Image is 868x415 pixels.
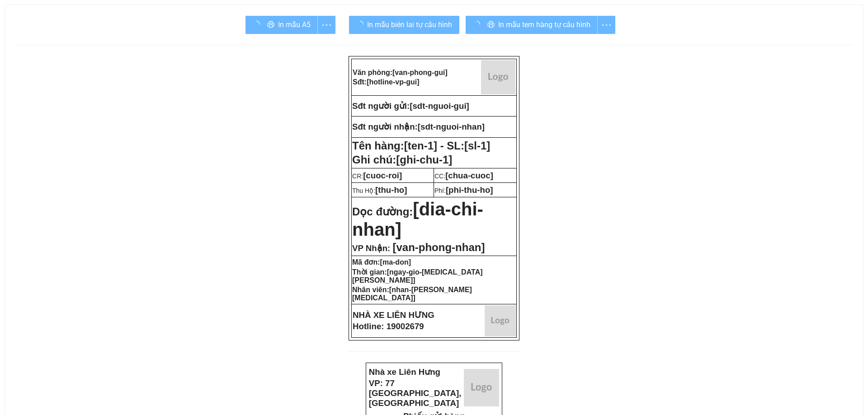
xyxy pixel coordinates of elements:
[352,243,390,253] span: VP Nhận:
[446,185,493,195] span: [phi-thu-ho]
[349,16,459,34] button: In mẫu biên lai tự cấu hình
[481,60,515,94] img: logo
[352,205,483,238] strong: Dọc đường:
[380,258,411,266] span: [ma-don]
[352,154,452,166] span: Ghi chú:
[352,199,483,239] span: [dia-chi-nhan]
[445,171,493,180] span: [chua-cuoc]
[410,101,469,111] span: [sdt-nguoi-gui]
[356,21,367,28] span: loading
[352,268,482,284] strong: Thời gian:
[434,187,493,194] span: Phí:
[396,154,452,166] span: [ghi-chu-1]
[464,140,490,152] span: [sl-1]
[464,369,500,406] img: logo
[418,122,485,131] span: [sdt-nguoi-nhan]
[352,268,482,284] span: [ngay-gio-[MEDICAL_DATA][PERSON_NAME]]
[353,69,448,76] strong: Văn phòng:
[352,258,411,266] strong: Mã đơn:
[367,78,419,86] span: [hotline-vp-gui]
[363,171,402,180] span: [cuoc-roi]
[352,140,490,152] strong: Tên hàng:
[404,140,491,152] span: [ten-1] - SL:
[434,173,493,180] span: CC:
[369,367,440,377] strong: Nhà xe Liên Hưng
[353,310,434,320] strong: NHÀ XE LIÊN HƯNG
[375,185,407,195] span: [thu-ho]
[369,378,462,408] strong: VP: 77 [GEOGRAPHIC_DATA], [GEOGRAPHIC_DATA]
[352,286,472,302] strong: Nhân viên:
[353,322,424,331] strong: Hotline: 19002679
[352,122,418,131] strong: Sđt người nhận:
[367,19,452,30] span: In mẫu biên lai tự cấu hình
[485,305,516,336] img: logo
[353,78,420,86] strong: Sđt:
[392,69,448,76] span: [van-phong-gui]
[352,187,407,194] span: Thu Hộ:
[392,241,485,253] span: [van-phong-nhan]
[352,173,402,180] span: CR:
[352,286,472,302] span: [nhan-[PERSON_NAME][MEDICAL_DATA]]
[352,101,410,111] strong: Sđt người gửi:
